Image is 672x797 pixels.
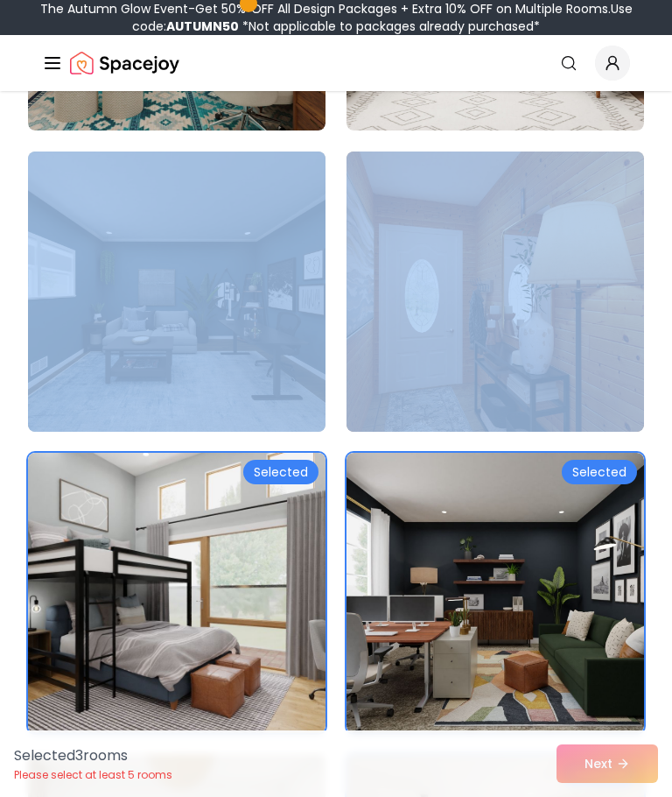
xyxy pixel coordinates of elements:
[14,768,172,782] p: Please select at least 5 rooms
[346,453,644,733] img: Room room-6
[14,745,172,766] p: Selected 3 room s
[42,35,630,91] nav: Global
[70,46,179,81] a: Spacejoy
[28,453,325,733] img: Room room-5
[28,152,325,432] img: Room room-3
[346,152,644,432] img: Room room-4
[70,46,179,81] img: Spacejoy Logo
[243,460,318,484] div: Selected
[239,18,540,35] span: *Not applicable to packages already purchased*
[562,460,637,484] div: Selected
[166,18,239,35] b: AUTUMN50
